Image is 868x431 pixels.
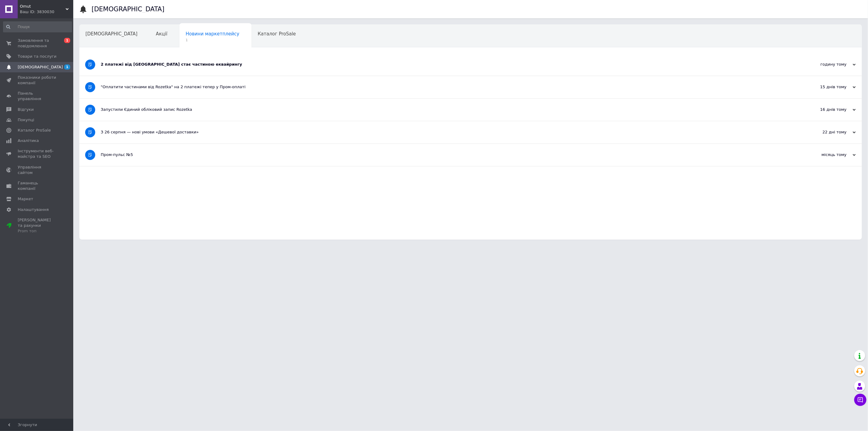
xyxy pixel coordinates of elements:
[795,129,856,135] div: 22 дні тому
[101,152,795,158] div: Пром-пульс №5
[18,165,56,176] span: Управління сайтом
[18,207,49,212] span: Налаштування
[18,138,39,143] span: Аналітика
[101,84,795,90] div: "Оплатити частинами від Rozetka" на 2 платежі тепер у Пром-оплаті
[18,180,56,191] span: Гаманець компанії
[18,117,34,123] span: Покупці
[186,31,239,37] span: Новини маркетплейсу
[18,64,63,70] span: [DEMOGRAPHIC_DATA]
[795,62,856,67] div: годину тому
[18,107,34,112] span: Відгуки
[101,129,795,135] div: З 26 серпня — нові умови «Дешевої доставки»
[18,54,56,59] span: Товари та послуги
[258,31,296,37] span: Каталог ProSale
[795,84,856,90] div: 15 днів тому
[20,4,66,9] span: Omut
[3,21,72,32] input: Пошук
[18,196,33,202] span: Маркет
[854,394,866,406] button: Чат з покупцем
[795,107,856,112] div: 16 днів тому
[795,152,856,158] div: місяць тому
[18,228,56,234] div: Prom топ
[64,38,70,43] span: 1
[18,217,56,234] span: [PERSON_NAME] та рахунки
[101,107,795,112] div: Запустили Єдиний обліковий запис Rozetka
[18,148,56,159] span: Інструменти веб-майстра та SEO
[64,64,70,70] span: 1
[18,75,56,86] span: Показники роботи компанії
[156,31,168,37] span: Акції
[18,128,51,133] span: Каталог ProSale
[18,38,56,49] span: Замовлення та повідомлення
[85,31,138,37] span: [DEMOGRAPHIC_DATA]
[18,91,56,102] span: Панель управління
[186,38,239,42] span: 1
[92,5,165,13] h1: [DEMOGRAPHIC_DATA]
[20,9,73,15] div: Ваш ID: 3830030
[101,62,795,67] div: 2 платежі від [GEOGRAPHIC_DATA] стає частиною еквайрингу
